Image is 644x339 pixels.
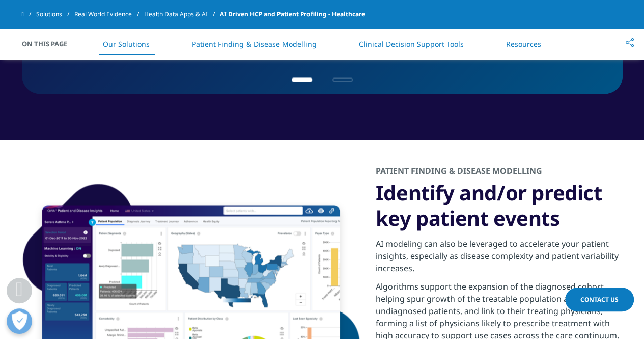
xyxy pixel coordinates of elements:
[144,5,220,23] a: Health Data Apps & AI
[7,308,32,334] button: Open Preferences
[565,288,634,311] a: Contact Us
[359,39,464,49] a: Clinical Decision Support Tools
[580,295,619,304] span: Contact Us
[376,237,623,280] p: AI modeling can also be leveraged to accelerate your patient insights, especially as disease comp...
[36,5,74,23] a: Solutions
[192,39,316,49] a: Patient Finding & Disease Modelling
[506,39,541,49] a: Resources
[74,5,144,23] a: Real World Evidence
[22,39,78,49] span: On This Page
[220,5,365,23] span: AI Driven HCP and Patient Profiling - Healthcare
[332,77,353,82] span: Go to slide 2
[292,77,312,82] span: Go to slide 1
[376,165,623,180] h2: PATIENT FINDING & DISEASE MODELLING
[103,39,150,49] a: Our Solutions
[376,180,623,231] h3: Identify and/or predict key patient events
